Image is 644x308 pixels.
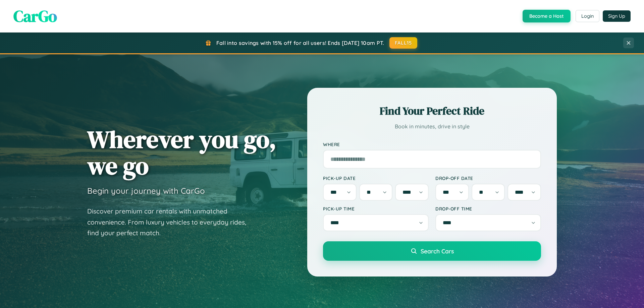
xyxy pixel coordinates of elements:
span: Search Cars [421,247,454,255]
h3: Begin your journey with CarGo [87,186,205,196]
label: Pick-up Time [323,206,429,211]
p: Book in minutes, drive in style [323,122,541,131]
button: Sign Up [603,10,631,22]
label: Pick-up Date [323,175,429,181]
label: Drop-off Date [435,175,541,181]
label: Drop-off Time [435,206,541,211]
button: Login [576,10,599,22]
h1: Wherever you go, we go [87,126,276,179]
label: Where [323,141,541,147]
span: Fall into savings with 15% off for all users! Ends [DATE] 10am PT. [216,40,384,46]
p: Discover premium car rentals with unmatched convenience. From luxury vehicles to everyday rides, ... [87,206,255,239]
button: Search Cars [323,241,541,261]
button: FALL15 [389,37,418,49]
h2: Find Your Perfect Ride [323,104,541,118]
button: Become a Host [523,10,571,22]
span: CarGo [13,5,57,27]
